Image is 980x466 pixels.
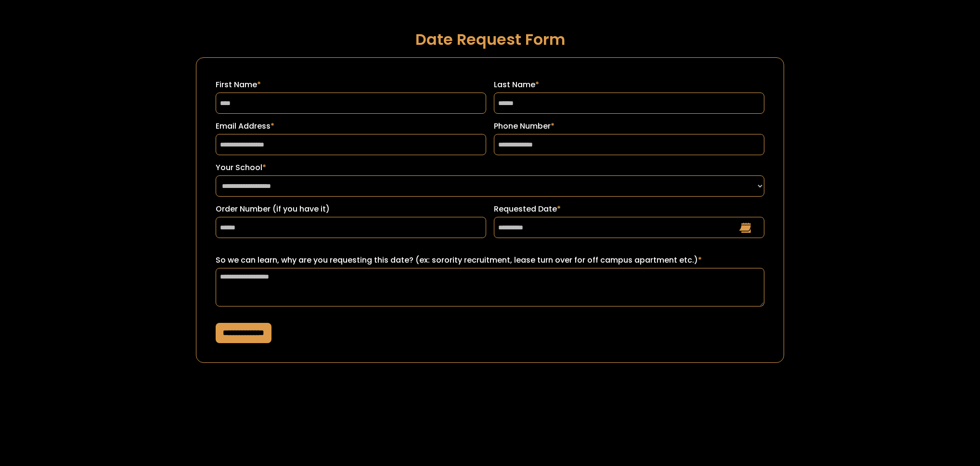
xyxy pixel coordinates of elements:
label: First Name [216,79,486,91]
label: Your School [216,162,764,173]
label: So we can learn, why are you requesting this date? (ex: sorority recruitment, lease turn over for... [216,254,764,266]
form: Request a Date Form [196,57,784,363]
label: Last Name [494,79,764,91]
label: Requested Date [494,203,764,215]
label: Phone Number [494,120,764,132]
label: Order Number (if you have it) [216,203,486,215]
h1: Date Request Form [196,31,784,48]
label: Email Address [216,120,486,132]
